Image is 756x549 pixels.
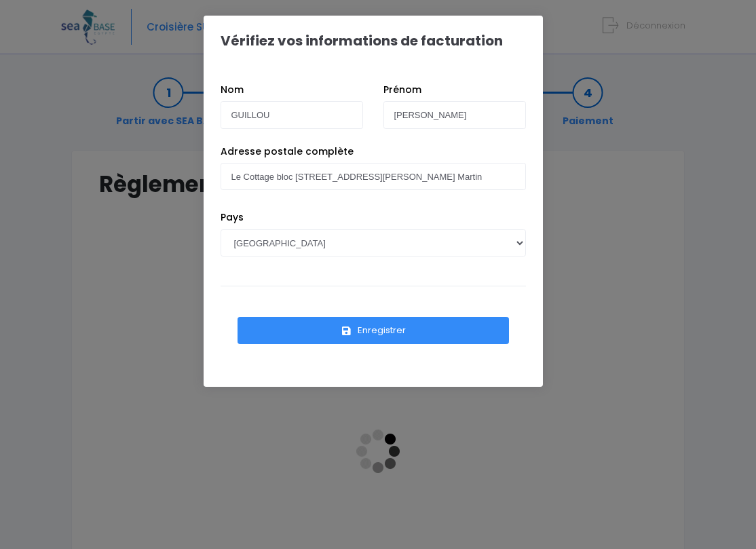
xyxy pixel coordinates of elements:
h1: Vérifiez vos informations de facturation [221,33,503,49]
label: Nom [221,83,244,97]
label: Adresse postale complète [221,145,354,159]
label: Pays [221,210,244,225]
label: Prénom [383,83,421,97]
button: Enregistrer [238,317,509,344]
